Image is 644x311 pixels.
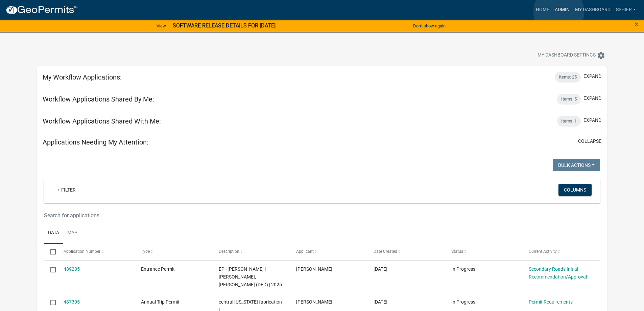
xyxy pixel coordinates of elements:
[583,73,601,80] button: expand
[635,20,639,29] span: ×
[451,249,463,254] span: Status
[557,94,581,105] div: Items: 5
[43,117,161,125] h5: Workflow Applications Shared With Me:
[219,249,239,254] span: Description
[522,244,600,260] datatable-header-cell: Current Activity
[44,244,57,260] datatable-header-cell: Select
[597,51,605,60] i: settings
[529,299,573,305] a: Permit Requirements
[583,95,601,102] button: expand
[64,266,80,272] a: 489285
[141,249,150,254] span: Type
[374,299,387,305] span: 10/02/2025
[613,3,639,16] a: sshier
[557,116,581,127] div: Items: 1
[173,22,276,29] strong: SOFTWARE RELEASE DETAILS FOR [DATE]
[296,299,332,305] span: jon t lancaster
[43,138,148,146] h5: Applications Needing My Attention:
[553,159,600,171] button: Bulk Actions
[52,184,81,196] a: + Filter
[154,20,169,31] a: View
[532,49,611,62] button: My Dashboard Settingssettings
[44,222,63,244] a: Data
[445,244,522,260] datatable-header-cell: Status
[529,249,557,254] span: Current Activity
[578,138,601,145] button: collapse
[538,51,596,60] span: My Dashboard Settings
[451,266,475,272] span: In Progress
[219,266,282,287] span: EP | Rommel, Jon Alan | Rommel, Cash Alan (DED) | 2025
[212,244,289,260] datatable-header-cell: Description
[558,184,592,196] button: Columns
[451,299,475,305] span: In Progress
[572,3,613,16] a: My Dashboard
[529,266,587,280] a: Secondary Roads Initial Recommendation/Approval
[533,3,552,16] a: Home
[374,266,387,272] span: 10/07/2025
[64,249,100,254] span: Application Number
[410,20,448,31] button: Don't show again
[296,266,332,272] span: Wyatt
[64,299,80,305] a: 487305
[141,299,180,305] span: Annual Trip Permit
[141,266,175,272] span: Entrance Permit
[296,249,314,254] span: Applicant
[635,20,639,28] button: Close
[135,244,212,260] datatable-header-cell: Type
[43,95,154,103] h5: Workflow Applications Shared By Me:
[57,244,135,260] datatable-header-cell: Application Number
[43,73,122,81] h5: My Workflow Applications:
[367,244,445,260] datatable-header-cell: Date Created
[290,244,367,260] datatable-header-cell: Applicant
[63,222,81,244] a: Map
[555,72,581,83] div: Items: 25
[552,3,572,16] a: Admin
[44,208,505,222] input: Search for applications
[374,249,397,254] span: Date Created
[583,117,601,124] button: expand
